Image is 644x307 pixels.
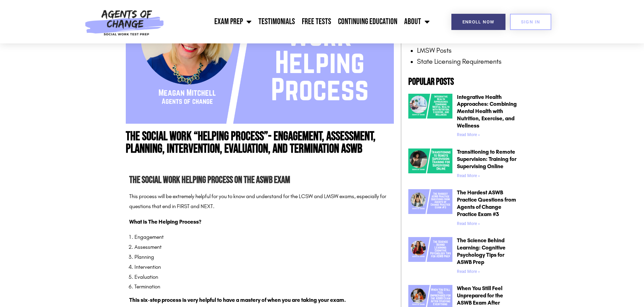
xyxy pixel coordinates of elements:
li: Intervention [134,262,390,272]
a: About [401,13,433,30]
span: Enroll Now [462,20,494,24]
a: Transitioning to Remote Supervision: Training for Supervising Online [457,149,517,170]
a: The Science Behind Learning Cognitive Psychology Tips for ASWB Prep [408,237,452,276]
a: Free Tests [298,13,335,30]
a: State Licensing Requirements [417,57,502,65]
a: SIGN IN [510,14,551,30]
h2: The Social Work Helping Process on the ASWB Exam [129,173,390,188]
a: Read more about The Science Behind Learning: Cognitive Psychology Tips for ASWB Prep [457,269,480,274]
nav: Menu [168,13,433,30]
li: Assessment [134,242,390,252]
a: Transitioning to Remote Supervision Training for Supervising Online [408,149,452,181]
a: LMSW Posts [417,46,452,54]
p: This process will be extremely helpful for you to know and understand for the LCSW and LMSW exams... [129,192,390,212]
a: Integrative Health Approaches Combining Mental Health with Nutrition, Exercise, and Wellness [408,94,452,140]
a: The Hardest ASWB Practice Questions from Agents of Change Practice Exam #3 [408,189,452,228]
a: The Hardest ASWB Practice Questions from Agents of Change Practice Exam #3 [457,189,516,217]
li: Evaluation [134,272,390,282]
a: Integrative Health Approaches: Combining Mental Health with Nutrition, Exercise, and Wellness [457,94,517,129]
a: Testimonials [255,13,298,30]
strong: This six-step process is very helpful to have a mastery of when you are taking your exam. [129,297,346,303]
li: Planning [134,252,390,262]
li: Termination [134,282,390,292]
a: Read more about Transitioning to Remote Supervision: Training for Supervising Online [457,173,480,178]
strong: What is The Helping Process? [129,218,201,225]
span: SIGN IN [521,20,540,24]
img: The Hardest ASWB Practice Questions from Agents of Change Practice Exam #3 [408,189,452,214]
a: Exam Prep [211,13,255,30]
img: The Science Behind Learning Cognitive Psychology Tips for ASWB Prep [408,237,452,262]
li: Engagement [134,232,390,242]
a: The Science Behind Learning: Cognitive Psychology Tips for ASWB Prep [457,237,505,265]
a: Read more about The Hardest ASWB Practice Questions from Agents of Change Practice Exam #3 [457,221,480,226]
h2: Popular Posts [408,77,519,87]
a: Continuing Education [335,13,401,30]
a: Enroll Now [451,14,505,30]
h1: The Social Work “Helping Process”- Engagement, Assessment, Planning, Intervention, Evaluation, an... [126,131,394,155]
img: Transitioning to Remote Supervision Training for Supervising Online [408,149,452,173]
a: Read more about Integrative Health Approaches: Combining Mental Health with Nutrition, Exercise, ... [457,132,480,137]
img: Integrative Health Approaches Combining Mental Health with Nutrition, Exercise, and Wellness [408,94,452,119]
